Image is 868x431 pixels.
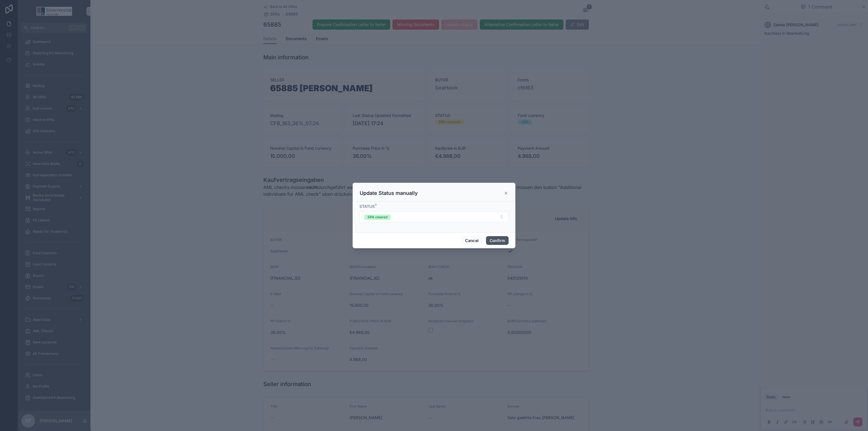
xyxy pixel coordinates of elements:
[486,236,509,245] button: Confirm
[359,204,375,209] span: STATUS
[368,215,387,220] div: SPA cleared
[359,212,509,222] button: Select Button
[461,236,482,245] button: Cancel
[360,190,418,197] h3: Update Status manually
